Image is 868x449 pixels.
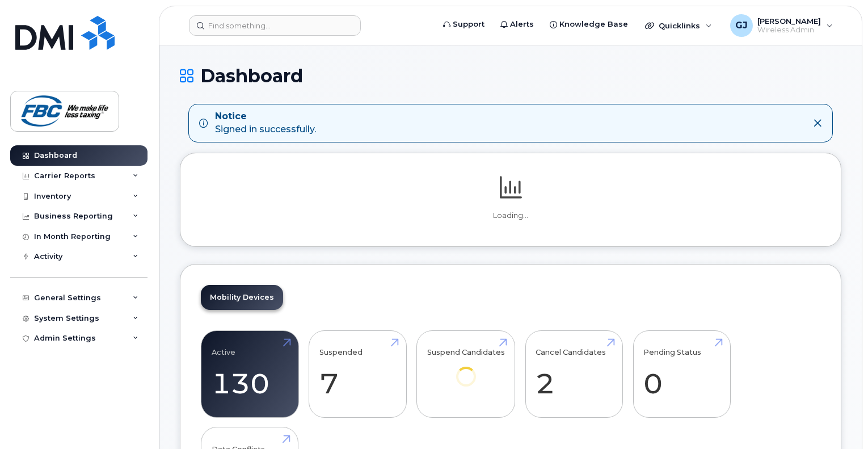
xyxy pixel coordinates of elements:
a: Pending Status 0 [643,337,720,412]
h1: Dashboard [180,66,841,86]
p: Loading... [201,211,820,221]
a: Active 130 [212,337,288,412]
a: Cancel Candidates 2 [536,337,612,412]
strong: Notice [215,110,316,123]
a: Suspended 7 [319,337,396,412]
div: Signed in successfully. [215,110,316,136]
a: Mobility Devices [201,285,283,310]
a: Suspend Candidates [427,337,505,402]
